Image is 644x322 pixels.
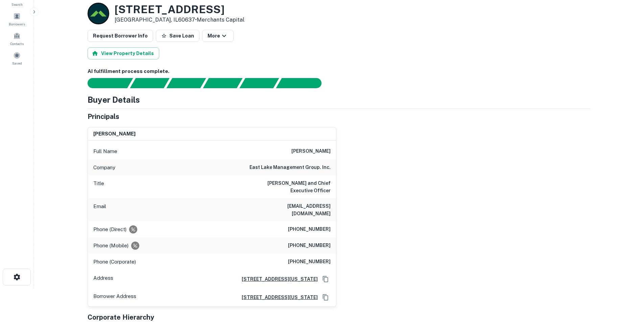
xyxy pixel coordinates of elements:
[203,78,242,88] div: Principals found, AI now looking for contact information...
[93,242,128,250] p: Phone (Mobile)
[320,274,331,284] button: Copy Address
[10,41,24,46] span: Contacts
[93,202,106,217] p: Email
[115,16,244,24] p: [GEOGRAPHIC_DATA], IL60637 •
[130,78,169,88] div: Your request is received and processing...
[88,94,140,106] h4: Buyer Details
[288,225,331,233] h6: [PHONE_NUMBER]
[166,78,206,88] div: Documents found, AI parsing details...
[88,68,591,75] h6: AI fulfillment process complete.
[88,112,119,122] h5: Principals
[288,258,331,266] h6: [PHONE_NUMBER]
[276,78,330,88] div: AI fulfillment process complete.
[320,292,331,302] button: Copy Address
[129,225,137,233] div: Requests to not be contacted at this number
[249,179,331,194] h6: [PERSON_NAME] and Chief Executive Officer
[197,17,244,23] a: Merchants Capital
[88,47,159,59] button: View Property Details
[2,10,32,28] a: Borrowers
[79,78,130,88] div: Sending borrower request to AI...
[93,274,113,284] p: Address
[288,242,331,250] h6: [PHONE_NUMBER]
[115,3,244,16] h3: [STREET_ADDRESS]
[11,2,23,7] span: Search
[93,292,136,302] p: Borrower Address
[88,30,153,42] button: Request Borrower Info
[610,268,644,300] iframe: Chat Widget
[93,179,104,194] p: Title
[202,30,234,42] button: More
[2,49,32,67] a: Saved
[93,130,136,138] h6: [PERSON_NAME]
[249,164,331,172] h6: east lake management group. inc.
[156,30,199,42] button: Save Loan
[236,275,318,283] a: [STREET_ADDRESS][US_STATE]
[93,225,126,233] p: Phone (Direct)
[239,78,279,88] div: Principals found, still searching for contact information. This may take time...
[93,164,115,172] p: Company
[9,21,25,27] span: Borrowers
[93,147,117,155] p: Full Name
[12,60,22,66] span: Saved
[291,147,331,155] h6: [PERSON_NAME]
[131,242,139,250] div: Requests to not be contacted at this number
[2,29,32,48] a: Contacts
[93,258,136,266] p: Phone (Corporate)
[236,294,318,301] a: [STREET_ADDRESS][US_STATE]
[249,202,331,217] h6: [EMAIL_ADDRESS][DOMAIN_NAME]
